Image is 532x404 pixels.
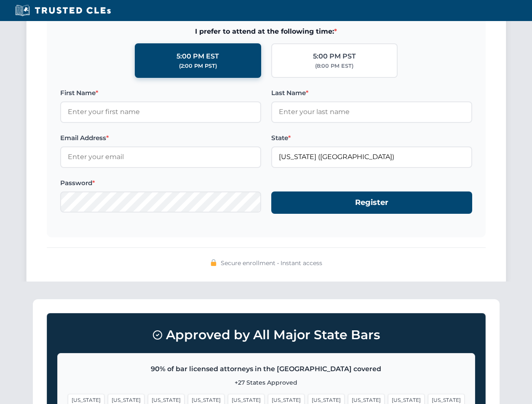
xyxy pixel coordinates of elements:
[60,26,472,37] span: I prefer to attend at the following time:
[221,258,322,268] span: Secure enrollment • Instant access
[60,101,261,122] input: Enter your first name
[57,324,475,346] h3: Approved by All Major State Bars
[60,133,261,143] label: Email Address
[271,133,472,143] label: State
[176,51,219,62] div: 5:00 PM EST
[271,191,472,214] button: Register
[271,146,472,167] input: Florida (FL)
[271,101,472,122] input: Enter your last name
[68,364,465,375] p: 90% of bar licensed attorneys in the [GEOGRAPHIC_DATA] covered
[13,4,113,17] img: Trusted CLEs
[68,378,465,387] p: +27 States Approved
[210,259,217,266] img: 🔒
[60,88,261,98] label: First Name
[271,88,472,98] label: Last Name
[60,178,261,188] label: Password
[315,62,353,70] div: (8:00 PM EST)
[60,146,261,167] input: Enter your email
[313,51,356,62] div: 5:00 PM PST
[179,62,217,70] div: (2:00 PM PST)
